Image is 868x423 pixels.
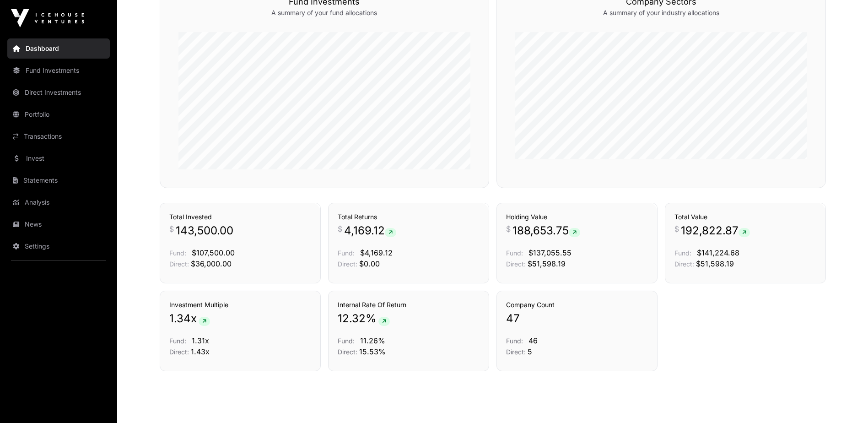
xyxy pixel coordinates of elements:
[696,259,734,268] span: $51,598.19
[169,249,186,257] span: Fund:
[506,348,526,356] span: Direct:
[7,214,110,234] a: News
[338,300,480,309] h3: Internal Rate Of Return
[674,249,691,257] span: Fund:
[528,259,566,268] span: $51,598.19
[506,212,648,222] h3: Holding Value
[506,311,520,326] span: 47
[338,223,342,234] span: $
[674,260,694,268] span: Direct:
[338,260,357,268] span: Direct:
[7,126,110,146] a: Transactions
[512,223,580,238] span: 188,653.75
[338,212,480,222] h3: Total Returns
[7,82,110,103] a: Direct Investments
[169,348,189,356] span: Direct:
[169,300,311,309] h3: Investment Multiple
[360,248,393,257] span: $4,169.12
[191,311,197,326] span: x
[360,336,385,345] span: 11.26%
[11,9,84,27] img: Icehouse Ventures Logo
[697,248,739,257] span: $141,224.68
[506,223,511,234] span: $
[169,311,191,326] span: 1.34
[359,259,380,268] span: $0.00
[528,347,532,356] span: 5
[169,337,186,345] span: Fund:
[7,148,110,168] a: Invest
[191,259,232,268] span: $36,000.00
[674,212,816,222] h3: Total Value
[169,223,174,234] span: $
[506,337,523,345] span: Fund:
[7,192,110,212] a: Analysis
[192,336,209,345] span: 1.31x
[528,248,571,257] span: $137,055.55
[506,300,648,309] h3: Company Count
[506,249,523,257] span: Fund:
[7,60,110,81] a: Fund Investments
[169,260,189,268] span: Direct:
[338,337,355,345] span: Fund:
[359,347,386,356] span: 15.53%
[338,348,357,356] span: Direct:
[338,249,355,257] span: Fund:
[366,311,377,326] span: %
[681,223,750,238] span: 192,822.87
[169,212,311,222] h3: Total Invested
[7,38,110,59] a: Dashboard
[506,260,526,268] span: Direct:
[191,347,210,356] span: 1.43x
[192,248,235,257] span: $107,500.00
[344,223,396,238] span: 4,169.12
[822,379,868,423] iframe: Chat Widget
[176,223,233,238] span: 143,500.00
[7,170,110,190] a: Statements
[515,8,807,17] p: A summary of your industry allocations
[338,311,366,326] span: 12.32
[528,336,538,345] span: 46
[178,8,470,17] p: A summary of your fund allocations
[674,223,679,234] span: $
[7,236,110,256] a: Settings
[7,104,110,125] a: Portfolio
